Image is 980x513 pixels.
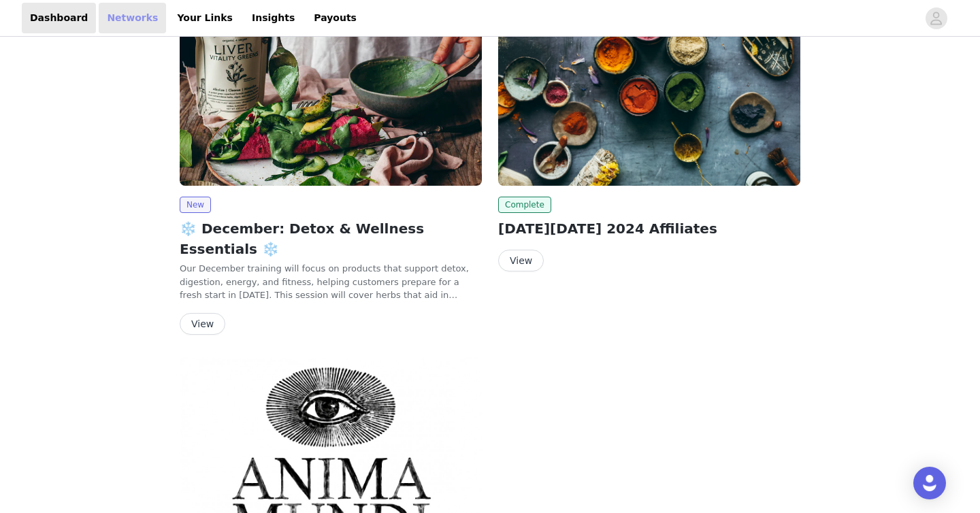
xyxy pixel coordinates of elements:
[930,7,943,29] div: avatar
[306,3,365,33] a: Payouts
[22,3,96,33] a: Dashboard
[244,3,303,33] a: Insights
[498,197,551,213] span: Complete
[180,319,225,329] a: View
[498,256,544,266] a: View
[169,3,241,33] a: Your Links
[180,218,482,259] h2: ❄️ December: Detox & Wellness Essentials ❄️
[180,197,211,213] span: New
[180,313,225,335] button: View
[99,3,166,33] a: Networks
[913,467,946,499] div: Open Intercom Messenger
[180,262,482,302] p: Our December training will focus on products that support detox, digestion, energy, and fitness, ...
[498,218,800,239] h2: [DATE][DATE] 2024 Affiliates
[498,250,544,271] button: View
